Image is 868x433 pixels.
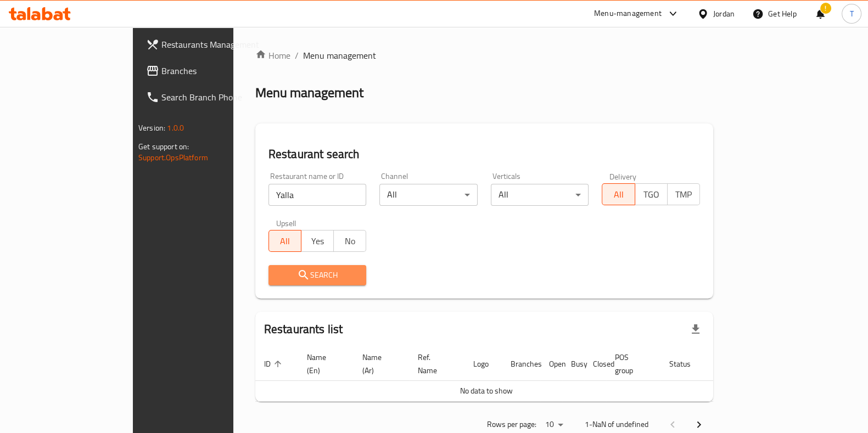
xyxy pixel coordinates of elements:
div: Menu-management [594,7,662,20]
li: / [295,49,299,62]
a: Search Branch Phone [137,84,278,110]
nav: breadcrumb [255,49,713,62]
span: Menu management [303,49,376,62]
span: T [849,8,853,20]
span: Yes [306,233,329,249]
div: Export file [682,316,709,342]
span: All [273,233,297,249]
div: All [491,184,589,206]
h2: Restaurants list [264,321,343,338]
th: Busy [562,347,584,381]
span: Get support on: [138,139,189,154]
label: Delivery [609,172,637,180]
div: Jordan [713,8,735,20]
button: TGO [635,183,668,205]
span: Branches [161,64,269,77]
button: Search [268,265,367,285]
div: All [379,184,478,206]
button: TMP [667,183,700,205]
span: 1.0.0 [167,121,184,135]
span: No data to show [460,384,513,398]
label: Upsell [276,219,296,227]
button: All [268,230,301,252]
span: Search [277,268,358,282]
span: TMP [672,187,696,203]
span: Name (En) [307,351,340,377]
th: Logo [464,347,502,381]
span: Name (Ar) [362,351,396,377]
span: No [338,233,362,249]
h2: Restaurant search [268,146,700,162]
span: TGO [640,187,663,203]
span: POS group [615,351,647,377]
span: Version: [138,121,165,135]
a: Branches [137,58,278,84]
button: Yes [301,230,334,252]
th: Branches [502,347,540,381]
a: Support.OpsPlatform [138,150,208,165]
div: Rows per page: [541,417,567,433]
input: Search for restaurant name or ID.. [268,184,367,206]
span: Ref. Name [418,351,451,377]
span: Restaurants Management [161,38,269,51]
table: enhanced table [255,347,756,402]
span: ID [264,357,285,370]
th: Open [540,347,562,381]
button: All [602,183,635,205]
a: Restaurants Management [137,31,278,58]
span: Search Branch Phone [161,91,269,104]
span: All [607,187,630,203]
th: Closed [584,347,606,381]
p: 1-NaN of undefined [585,418,648,431]
h2: Menu management [255,84,363,102]
p: Rows per page: [487,418,536,431]
button: No [333,230,366,252]
span: Status [669,357,705,370]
